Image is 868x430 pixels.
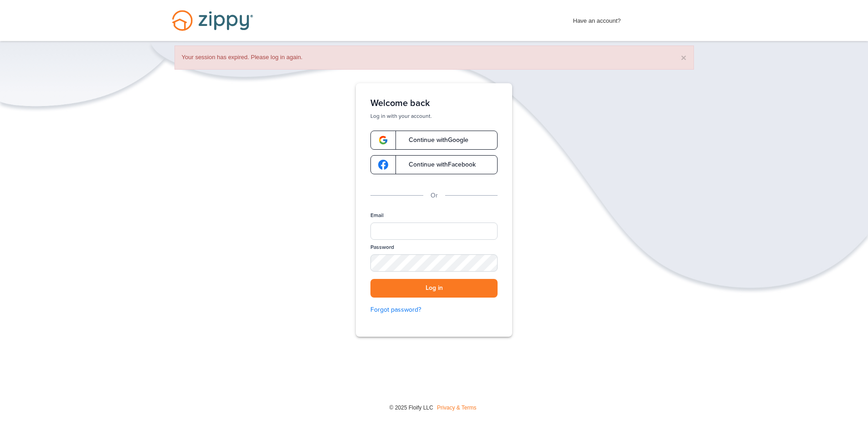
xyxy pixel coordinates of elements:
[370,254,498,272] input: Password
[370,243,394,251] label: Password
[370,279,498,298] button: Log in
[370,212,384,219] label: Email
[378,160,388,170] img: google-logo
[370,131,498,150] a: google-logoContinue withGoogle
[400,162,476,168] span: Continue with Facebook
[370,112,498,120] p: Log in with your account.
[437,405,476,411] a: Privacy & Terms
[681,53,686,62] button: ×
[370,155,498,174] a: google-logoContinue withFacebook
[378,135,388,145] img: google-logo
[370,223,498,240] input: Email
[431,191,438,201] p: Or
[370,98,498,109] h1: Welcome back
[573,11,621,26] span: Have an account?
[175,46,694,70] div: Your session has expired. Please log in again.
[400,137,468,143] span: Continue with Google
[370,305,498,315] a: Forgot password?
[389,405,433,411] span: © 2025 Floify LLC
